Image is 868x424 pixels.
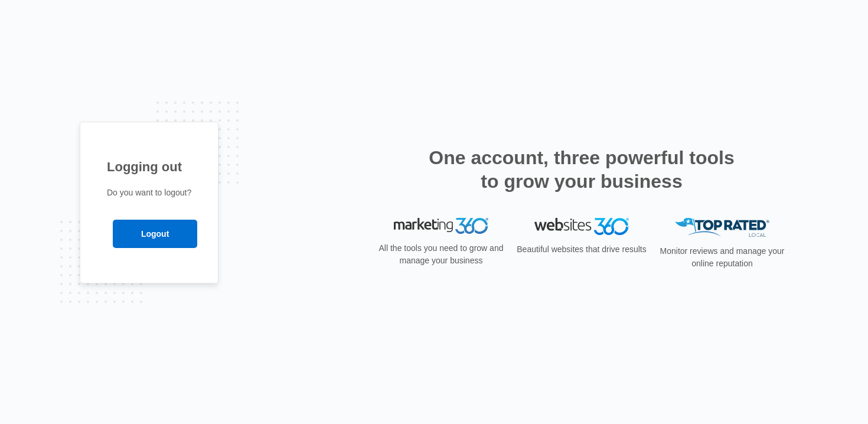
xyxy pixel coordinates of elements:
h2: One account, three powerful tools to grow your business [425,146,738,193]
img: Websites 360 [534,218,629,235]
h1: Logging out [107,157,191,177]
p: Do you want to logout? [107,187,191,199]
img: Marketing 360 [394,218,488,234]
p: Monitor reviews and manage your online reputation [656,245,788,270]
p: Beautiful websites that drive results [515,243,648,256]
input: Logout [113,220,197,248]
img: Top Rated Local [675,218,769,237]
p: All the tools you need to grow and manage your business [375,242,507,267]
